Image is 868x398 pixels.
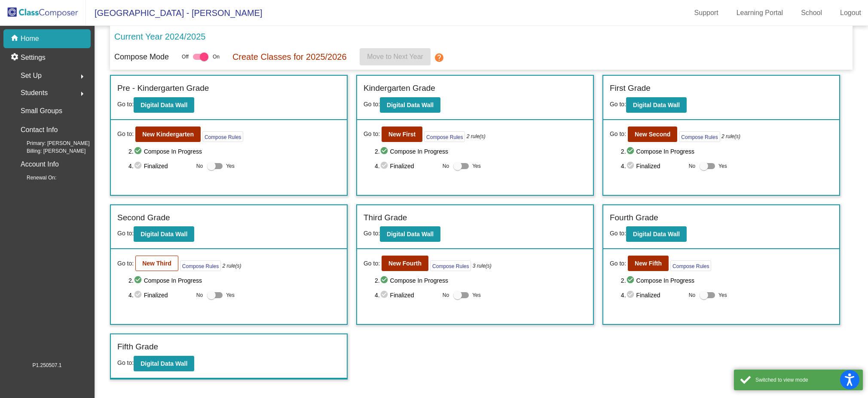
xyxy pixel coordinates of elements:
[226,290,235,300] span: Yes
[86,6,262,20] span: [GEOGRAPHIC_DATA] - [PERSON_NAME]
[114,30,205,43] p: Current Year 2024/2025
[360,48,431,65] button: Move to Next Year
[134,161,144,171] mat-icon: check_circle
[117,359,134,366] span: Go to:
[13,174,56,182] span: Renewal On:
[679,131,720,142] button: Compose Rules
[635,260,662,267] b: New Fifth
[21,124,58,136] p: Contact Info
[610,230,626,237] span: Go to:
[833,6,868,20] a: Logout
[610,259,626,268] span: Go to:
[382,256,428,271] button: New Fourth
[364,101,380,108] span: Go to:
[380,290,390,300] mat-icon: check_circle
[387,102,434,108] b: Digital Data Wall
[117,341,158,353] label: Fifth Grade
[621,146,833,157] span: 2. Compose In Progress
[633,102,680,108] b: Digital Data Wall
[626,275,636,286] mat-icon: check_circle
[128,161,192,171] span: 4. Finalized
[380,226,440,242] button: Digital Data Wall
[364,230,380,237] span: Go to:
[375,290,438,300] span: 4. Finalized
[213,53,220,61] span: On
[730,6,790,20] a: Learning Portal
[794,6,829,20] a: School
[610,212,658,224] label: Fourth Grade
[117,259,134,268] span: Go to:
[141,231,187,238] b: Digital Data Wall
[134,97,194,113] button: Digital Data Wall
[21,158,59,170] p: Account Info
[688,6,725,20] a: Support
[10,34,21,44] mat-icon: home
[21,105,62,117] p: Small Groups
[388,260,422,267] b: New Fourth
[226,161,235,171] span: Yes
[364,212,407,224] label: Third Grade
[472,290,481,300] span: Yes
[689,291,695,299] span: No
[626,146,636,157] mat-icon: check_circle
[141,360,187,367] b: Digital Data Wall
[473,262,492,270] i: 3 rule(s)
[467,133,486,140] i: 2 rule(s)
[621,290,685,300] span: 4. Finalized
[141,102,187,108] b: Digital Data Wall
[135,256,178,271] button: New Third
[117,101,134,108] span: Go to:
[134,356,194,371] button: Digital Data Wall
[610,130,626,139] span: Go to:
[626,290,636,300] mat-icon: check_circle
[718,290,727,300] span: Yes
[443,162,449,170] span: No
[77,89,87,99] mat-icon: arrow_right
[621,161,685,171] span: 4. Finalized
[430,260,471,271] button: Compose Rules
[182,53,189,61] span: Off
[10,52,21,63] mat-icon: settings
[375,161,438,171] span: 4. Finalized
[610,101,626,108] span: Go to:
[21,70,42,82] span: Set Up
[626,226,687,242] button: Digital Data Wall
[626,97,687,113] button: Digital Data Wall
[223,262,241,270] i: 2 rule(s)
[375,275,587,286] span: 2. Compose In Progress
[364,259,380,268] span: Go to:
[364,82,435,95] label: Kindergarten Grade
[117,130,134,139] span: Go to:
[367,53,423,60] span: Move to Next Year
[633,231,680,238] b: Digital Data Wall
[718,161,727,171] span: Yes
[380,97,440,113] button: Digital Data Wall
[388,131,416,138] b: New First
[13,147,86,155] span: Billing: [PERSON_NAME]
[134,290,144,300] mat-icon: check_circle
[21,87,48,99] span: Students
[755,376,856,384] div: Switched to view mode
[128,275,340,286] span: 2. Compose In Progress
[13,139,90,147] span: Primary: [PERSON_NAME]
[626,161,636,171] mat-icon: check_circle
[382,126,422,142] button: New First
[689,162,695,170] span: No
[380,146,390,157] mat-icon: check_circle
[232,50,347,63] p: Create Classes for 2025/2026
[142,131,194,138] b: New Kindergarten
[380,161,390,171] mat-icon: check_circle
[128,146,340,157] span: 2. Compose In Progress
[434,52,444,63] mat-icon: help
[721,133,740,140] i: 2 rule(s)
[117,82,209,95] label: Pre - Kindergarten Grade
[77,71,87,82] mat-icon: arrow_right
[387,231,434,238] b: Digital Data Wall
[117,230,134,237] span: Go to:
[375,146,587,157] span: 2. Compose In Progress
[472,161,481,171] span: Yes
[180,260,221,271] button: Compose Rules
[114,51,169,63] p: Compose Mode
[21,34,39,44] p: Home
[134,275,144,286] mat-icon: check_circle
